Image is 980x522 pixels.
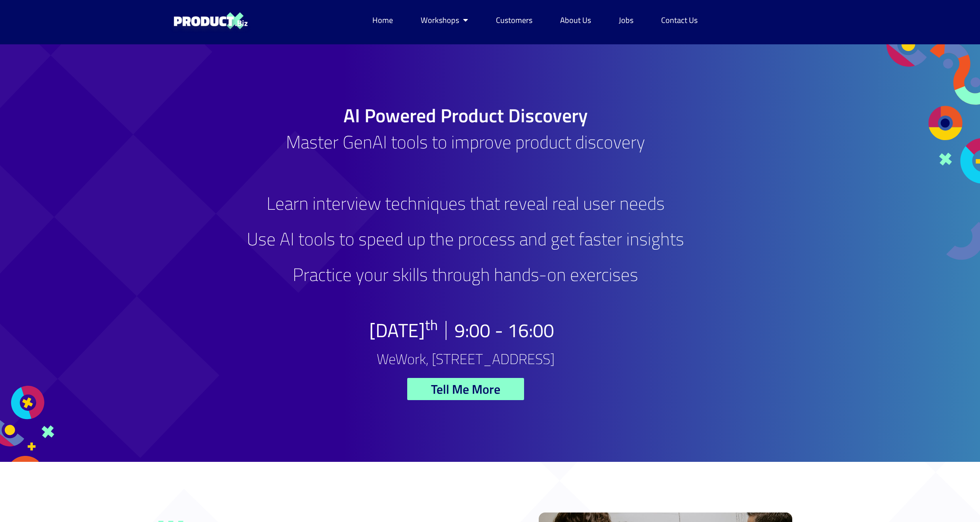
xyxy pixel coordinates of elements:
sup: th [425,314,438,336]
h2: WeWork, [STREET_ADDRESS] [377,352,555,366]
span: Tell Me More [431,383,500,395]
nav: Menu [364,11,705,29]
a: Tell Me More [407,378,524,400]
a: Home [364,11,401,29]
h3: Learn interview techniques that reveal real user needs Use AI tools to speed up the process and g... [159,194,772,301]
h1: AI Powered Product Discovery [159,106,772,125]
a: Workshops [413,11,476,29]
p: [DATE] [369,321,438,340]
a: Customers [488,11,540,29]
a: About Us [552,11,599,29]
h2: Master GenAI tools to improve product discovery [159,133,772,186]
h2: 9:00 - 16:00 [454,321,554,340]
a: Jobs [611,11,641,29]
a: Contact Us [653,11,705,29]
